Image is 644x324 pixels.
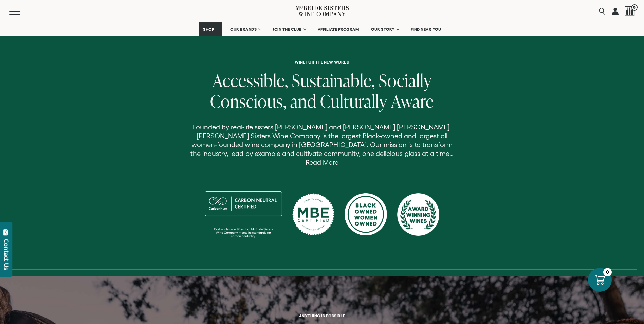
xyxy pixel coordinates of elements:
a: OUR BRANDS [226,22,265,36]
span: and [290,89,316,113]
span: Sustainable, [292,69,375,92]
span: Accessible, [213,69,288,92]
button: Mobile Menu Trigger [9,8,34,15]
span: Socially [379,69,432,92]
a: SHOP [199,22,222,36]
span: Culturally [320,89,387,113]
span: Conscious, [210,89,287,113]
h6: ANYTHING IS POSSIBLE [299,313,345,318]
a: JOIN THE CLUB [268,22,310,36]
h6: Wine for the new world [56,60,589,64]
span: JOIN THE CLUB [273,27,302,32]
a: FIND NEAR YOU [406,22,446,36]
span: FIND NEAR YOU [411,27,441,32]
p: Founded by real-life sisters [PERSON_NAME] and [PERSON_NAME] [PERSON_NAME], [PERSON_NAME] Sisters... [186,123,458,167]
div: 0 [603,268,612,276]
span: SHOP [203,27,215,32]
a: OUR STORY [367,22,403,36]
span: AFFILIATE PROGRAM [318,27,359,32]
a: AFFILIATE PROGRAM [313,22,364,36]
span: OUR BRANDS [230,27,257,32]
span: Aware [391,89,434,113]
span: OUR STORY [371,27,395,32]
span: 0 [631,4,638,11]
div: Contact Us [3,239,10,270]
a: Read More [306,159,338,166]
